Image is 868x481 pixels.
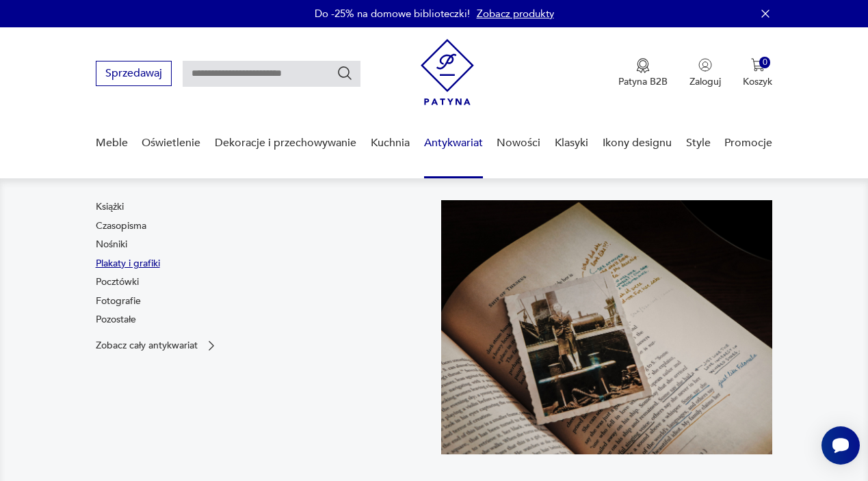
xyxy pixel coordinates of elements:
button: Patyna B2B [618,58,668,88]
button: 0Koszyk [743,58,772,88]
a: Meble [96,117,128,169]
a: Dekoracje i przechowywanie [215,117,356,169]
a: Czasopisma [96,219,146,233]
p: Do -25% na domowe biblioteczki! [315,7,470,20]
p: Koszyk [743,75,772,88]
a: Oświetlenie [142,117,200,169]
img: Ikonka użytkownika [698,58,712,72]
img: Patyna - sklep z meblami i dekoracjami vintage [421,39,474,105]
p: Zaloguj [689,75,721,88]
iframe: Smartsupp widget button [821,426,860,465]
a: Zobacz produkty [477,7,554,20]
a: Ikony designu [603,117,672,169]
a: Klasyki [555,117,588,169]
a: Zobacz cały antykwariat [96,339,218,353]
a: Plakaty i grafiki [96,257,160,271]
a: Pocztówki [96,275,139,289]
div: 0 [759,57,771,68]
a: Książki [96,200,124,214]
img: Ikona medalu [636,58,650,73]
img: c8a9187830f37f141118a59c8d49ce82.jpg [441,200,773,454]
a: Ikona medaluPatyna B2B [618,58,668,88]
button: Sprzedawaj [96,61,172,86]
a: Style [686,117,711,169]
a: Antykwariat [424,117,483,169]
a: Promocje [724,117,772,169]
button: Zaloguj [689,58,721,88]
p: Patyna B2B [618,75,668,88]
p: Zobacz cały antykwariat [96,341,198,350]
a: Sprzedawaj [96,70,172,79]
img: Ikona koszyka [751,58,765,72]
a: Nowości [497,117,540,169]
a: Fotografie [96,294,141,308]
a: Pozostałe [96,313,136,327]
a: Nośniki [96,238,127,251]
a: Kuchnia [371,117,410,169]
button: Szukaj [337,65,353,81]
